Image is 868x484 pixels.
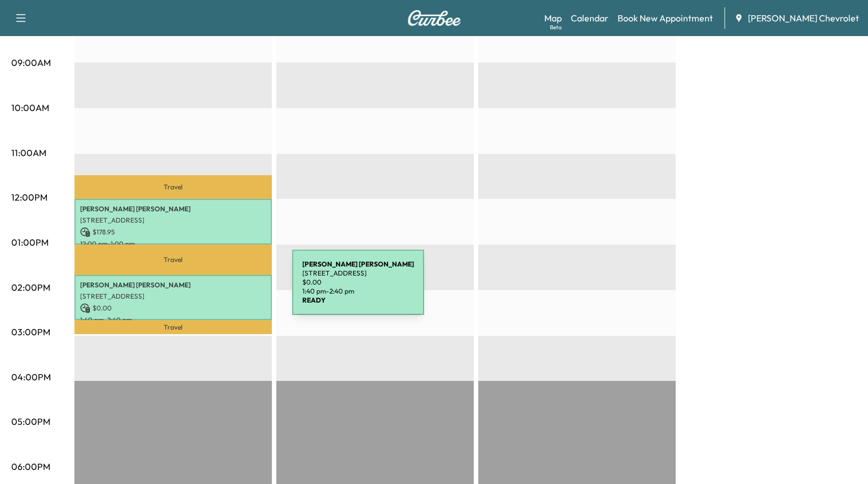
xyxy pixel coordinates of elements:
p: [PERSON_NAME] [PERSON_NAME] [80,281,266,290]
span: [PERSON_NAME] Chevrolet [748,11,859,25]
p: [STREET_ADDRESS] [80,292,266,301]
p: 03:00PM [11,325,50,339]
p: 06:00PM [11,460,50,473]
p: 09:00AM [11,56,51,69]
p: 01:00PM [11,236,49,249]
p: 02:00PM [11,281,50,294]
p: Travel [74,245,272,275]
div: Beta [550,23,562,32]
a: Book New Appointment [618,11,713,25]
p: [STREET_ADDRESS] [80,216,266,225]
p: 1:40 pm - 2:40 pm [80,316,266,325]
a: MapBeta [544,11,562,25]
p: 11:00AM [11,146,46,159]
p: $ 178.95 [80,227,266,237]
p: $ 0.00 [80,303,266,313]
p: 10:00AM [11,101,49,114]
p: 12:00 pm - 1:00 pm [80,239,266,248]
p: Travel [74,320,272,334]
p: [PERSON_NAME] [PERSON_NAME] [80,205,266,214]
a: Calendar [571,11,609,25]
p: Travel [74,175,272,199]
p: 04:00PM [11,370,51,384]
img: Curbee Logo [407,10,461,26]
p: 05:00PM [11,415,50,428]
p: 12:00PM [11,190,47,204]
